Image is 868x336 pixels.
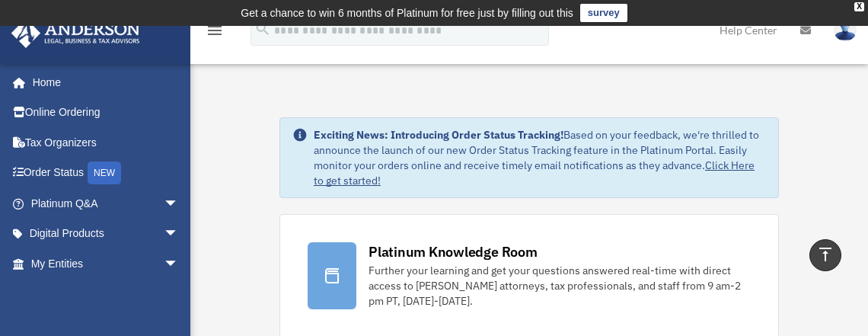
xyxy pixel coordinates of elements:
[11,98,202,128] a: Online Ordering
[11,127,202,158] a: Tax Organizers
[369,242,538,261] div: Platinum Knowledge Room
[816,245,834,264] i: vertical_align_top
[11,279,202,309] a: My Anderson Teamarrow_drop_down
[206,27,224,40] a: menu
[11,188,202,219] a: Platinum Q&Aarrow_drop_down
[241,4,573,22] div: Get a chance to win 6 months of Platinum for free just by filling out this
[164,188,194,219] span: arrow_drop_down
[834,19,857,41] img: User Pic
[88,162,121,184] div: NEW
[854,2,864,11] div: close
[7,18,145,48] img: Anderson Advisors Platinum Portal
[369,263,751,309] div: Further your learning and get your questions answered real-time with direct access to [PERSON_NAM...
[11,248,202,279] a: My Entitiesarrow_drop_down
[164,248,194,280] span: arrow_drop_down
[11,67,194,98] a: Home
[164,219,194,250] span: arrow_drop_down
[809,239,841,271] a: vertical_align_top
[11,219,202,249] a: Digital Productsarrow_drop_down
[206,21,224,40] i: menu
[164,279,194,310] span: arrow_drop_down
[314,128,563,142] strong: Exciting News: Introducing Order Status Tracking!
[314,158,755,187] a: Click Here to get started!
[314,127,766,188] div: Based on your feedback, we're thrilled to announce the launch of our new Order Status Tracking fe...
[254,21,271,37] i: search
[580,4,627,22] a: survey
[11,158,202,189] a: Order StatusNEW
